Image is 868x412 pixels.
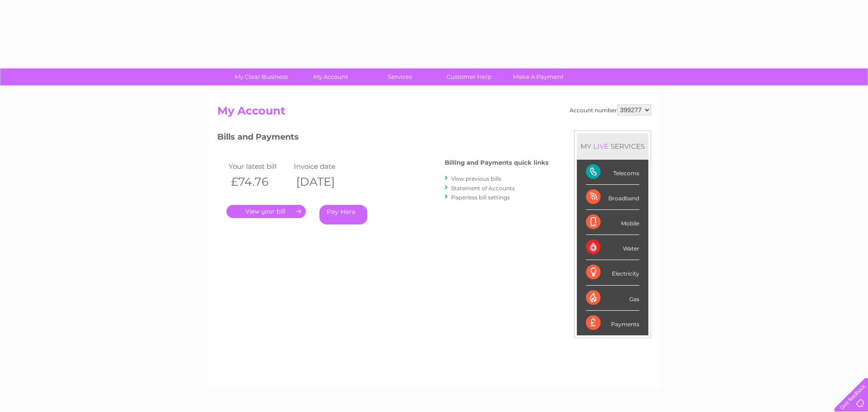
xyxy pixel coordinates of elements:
th: £74.76 [226,172,292,191]
div: Mobile [586,210,639,235]
a: My Clear Business [224,68,299,85]
td: Your latest bill [226,160,292,172]
div: MY SERVICES [577,133,648,159]
a: Statement of Accounts [451,185,515,192]
a: Services [362,68,437,85]
a: Pay Here [319,205,367,224]
a: . [226,205,306,218]
div: Electricity [586,260,639,285]
a: My Account [293,68,368,85]
h3: Bills and Payments [217,130,549,146]
h2: My Account [217,104,651,122]
div: Gas [586,286,639,311]
a: View previous bills [451,175,501,182]
a: Customer Help [431,68,507,85]
th: [DATE] [292,172,357,191]
div: Water [586,235,639,260]
td: Invoice date [292,160,357,172]
div: Account number [570,104,651,115]
div: Telecoms [586,160,639,185]
div: LIVE [591,142,611,151]
a: Paperless bill settings [451,194,510,201]
div: Broadband [586,185,639,210]
a: Make A Payment [501,68,576,85]
div: Payments [586,311,639,335]
h4: Billing and Payments quick links [445,159,549,166]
